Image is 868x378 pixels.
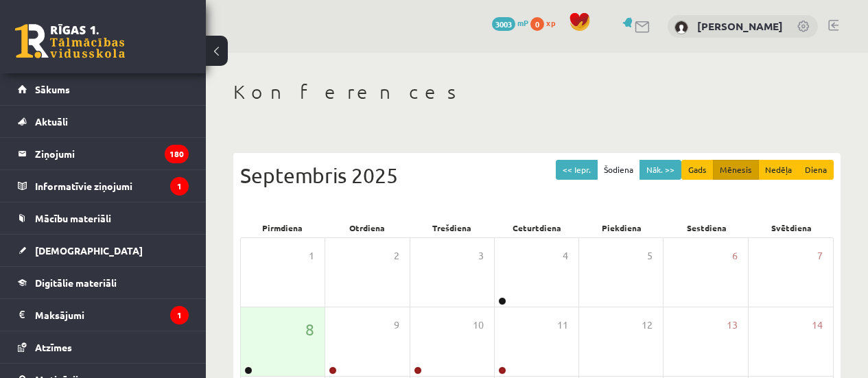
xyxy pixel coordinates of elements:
[165,145,189,163] i: 180
[305,318,314,341] span: 8
[749,218,834,237] div: Svētdiena
[35,276,117,289] span: Digitālie materiāli
[35,212,111,224] span: Mācību materiāli
[478,248,484,263] span: 3
[664,218,749,237] div: Sestdiena
[713,160,759,180] button: Mēnesis
[732,248,738,263] span: 6
[675,21,688,34] img: Roberts Ričards Kazilevičs
[492,17,515,31] span: 3003
[492,17,528,28] a: 3003 mP
[18,331,189,363] a: Atzīmes
[325,218,410,237] div: Otrdiena
[18,299,189,331] a: Maksājumi1
[640,160,681,180] button: Nāk. >>
[495,218,580,237] div: Ceturtdiena
[35,115,68,128] span: Aktuāli
[35,138,189,169] legend: Ziņojumi
[410,218,495,237] div: Trešdiena
[798,160,834,180] button: Diena
[727,318,738,333] span: 13
[35,83,70,95] span: Sākums
[233,80,841,104] h1: Konferences
[758,160,799,180] button: Nedēļa
[170,177,189,196] i: 1
[18,73,189,105] a: Sākums
[563,248,568,263] span: 4
[15,24,125,58] a: Rīgas 1. Tālmācības vidusskola
[812,318,823,333] span: 14
[35,341,72,353] span: Atzīmes
[546,17,555,28] span: xp
[18,170,189,202] a: Informatīvie ziņojumi1
[530,17,562,28] a: 0 xp
[697,19,783,33] a: [PERSON_NAME]
[18,235,189,266] a: [DEMOGRAPHIC_DATA]
[681,160,714,180] button: Gads
[557,318,568,333] span: 11
[597,160,640,180] button: Šodiena
[394,318,399,333] span: 9
[642,318,653,333] span: 12
[18,106,189,137] a: Aktuāli
[35,299,189,331] legend: Maksājumi
[517,17,528,28] span: mP
[556,160,598,180] button: << Iepr.
[817,248,823,263] span: 7
[394,248,399,263] span: 2
[309,248,314,263] span: 1
[473,318,484,333] span: 10
[240,218,325,237] div: Pirmdiena
[530,17,544,31] span: 0
[647,248,653,263] span: 5
[18,267,189,298] a: Digitālie materiāli
[579,218,664,237] div: Piekdiena
[35,170,189,202] legend: Informatīvie ziņojumi
[18,138,189,169] a: Ziņojumi180
[170,306,189,324] i: 1
[240,160,834,191] div: Septembris 2025
[35,244,143,257] span: [DEMOGRAPHIC_DATA]
[18,202,189,234] a: Mācību materiāli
